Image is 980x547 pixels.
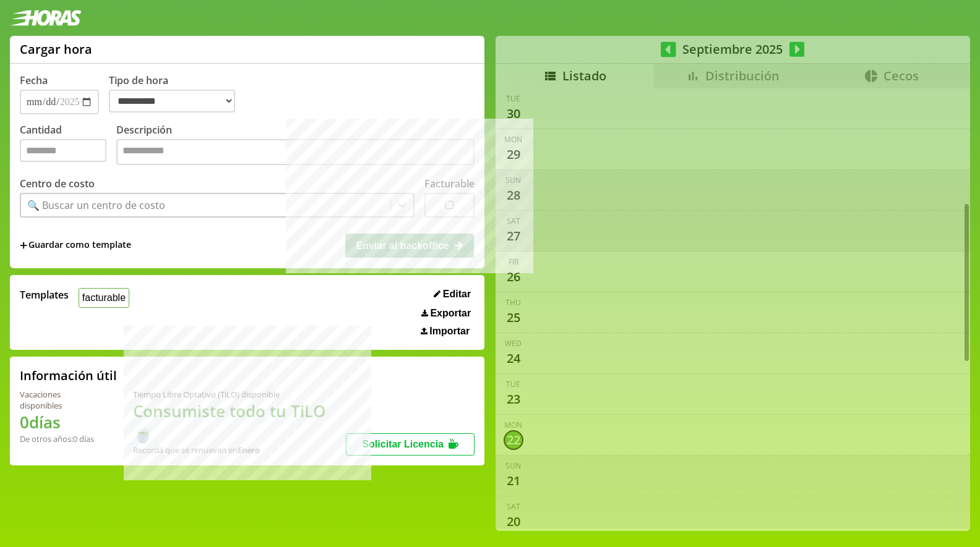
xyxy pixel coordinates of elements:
span: Solicitar Licencia [362,439,444,449]
button: Solicitar Licencia [346,433,475,456]
div: De otros años: 0 días [20,433,103,444]
label: Tipo de hora [109,74,245,114]
div: Recordá que se renuevan en [133,444,346,456]
h1: Cargar hora [20,41,92,57]
input: Cantidad [20,139,106,162]
textarea: Descripción [116,139,475,165]
label: Centro de costo [20,177,95,190]
h2: Información útil [20,367,117,384]
button: Editar [430,288,475,300]
label: Cantidad [20,123,116,168]
h1: Consumiste todo tu TiLO 🍵 [133,400,346,444]
b: Enero [238,444,260,456]
button: Exportar [418,307,475,320]
div: Tiempo Libre Optativo (TiLO) disponible [133,389,346,400]
label: Facturable [424,177,475,190]
span: Editar [443,289,471,300]
h1: 0 días [20,411,103,433]
select: Tipo de hora [109,90,235,112]
span: +Guardar como template [20,239,131,252]
span: Templates [20,288,69,302]
span: + [20,239,27,252]
label: Fecha [20,74,48,87]
div: 🔍 Buscar un centro de costo [27,198,165,212]
label: Descripción [116,123,475,168]
span: Importar [429,326,470,337]
span: Exportar [430,308,471,319]
div: Vacaciones disponibles [20,389,103,411]
img: logotipo [10,10,82,26]
button: facturable [79,288,129,307]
